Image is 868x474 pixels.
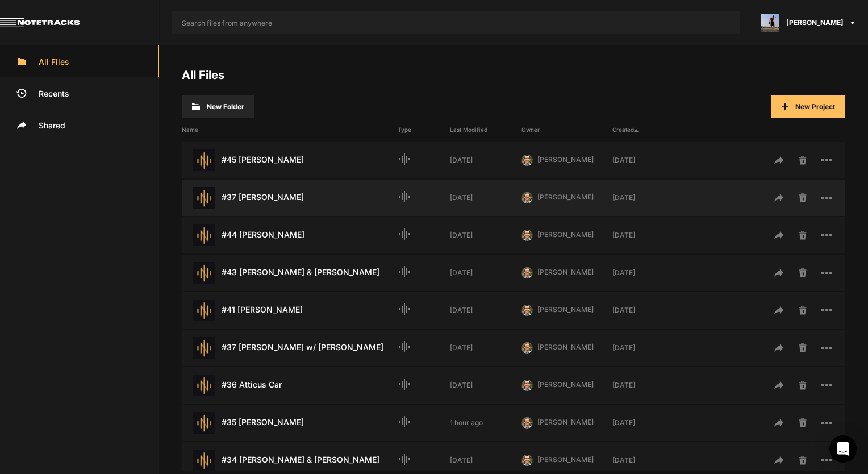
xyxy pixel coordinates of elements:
[182,450,398,471] div: #34 [PERSON_NAME] & [PERSON_NAME]
[398,265,411,278] mat-icon: Audio
[450,155,521,165] div: [DATE]
[398,377,411,391] mat-icon: Audio
[537,455,594,464] span: [PERSON_NAME]
[771,95,845,118] button: New Project
[182,300,398,321] div: #41 [PERSON_NAME]
[450,268,521,278] div: [DATE]
[398,152,411,166] mat-icon: Audio
[521,155,533,166] img: 424769395311cb87e8bb3f69157a6d24
[537,380,594,389] span: [PERSON_NAME]
[182,262,398,284] div: #43 [PERSON_NAME] & [PERSON_NAME]
[795,102,835,111] span: New Project
[521,267,533,278] img: 424769395311cb87e8bb3f69157a6d24
[537,193,594,201] span: [PERSON_NAME]
[612,418,684,428] div: [DATE]
[182,187,398,209] div: #37 [PERSON_NAME]
[398,452,411,466] mat-icon: Audio
[761,14,779,32] img: ACg8ocJ5zrP0c3SJl5dKscm-Goe6koz8A9fWD7dpguHuX8DX5VIxymM=s96-c
[193,187,215,209] img: star-track.png
[521,342,533,354] img: 424769395311cb87e8bb3f69157a6d24
[398,302,411,316] mat-icon: Audio
[521,305,533,316] img: 424769395311cb87e8bb3f69157a6d24
[172,11,740,34] input: Search files from anywhere
[182,95,254,118] button: New Folder
[193,375,215,396] img: star-track.png
[521,455,533,466] img: 424769395311cb87e8bb3f69157a6d24
[398,190,411,203] mat-icon: Audio
[786,18,844,28] span: [PERSON_NAME]
[182,149,398,171] div: #45 [PERSON_NAME]
[182,375,398,396] div: #36 Atticus Car
[612,343,684,353] div: [DATE]
[521,417,533,429] img: 424769395311cb87e8bb3f69157a6d24
[193,450,215,471] img: star-track.png
[612,155,684,165] div: [DATE]
[182,126,398,134] div: Name
[193,337,215,359] img: star-track.png
[193,412,215,434] img: star-track.png
[521,380,533,391] img: 424769395311cb87e8bb3f69157a6d24
[612,380,684,390] div: [DATE]
[521,192,533,203] img: 424769395311cb87e8bb3f69157a6d24
[182,412,398,434] div: #35 [PERSON_NAME]
[450,343,521,353] div: [DATE]
[612,268,684,278] div: [DATE]
[182,68,224,82] a: All Files
[450,230,521,240] div: [DATE]
[193,300,215,321] img: star-track.png
[450,126,521,134] div: Last Modified
[193,149,215,171] img: star-track.png
[182,224,398,246] div: #44 [PERSON_NAME]
[193,262,215,284] img: star-track.png
[612,230,684,240] div: [DATE]
[398,227,411,241] mat-icon: Audio
[450,305,521,315] div: [DATE]
[521,230,533,241] img: 424769395311cb87e8bb3f69157a6d24
[182,337,398,359] div: #37 [PERSON_NAME] w/ [PERSON_NAME]
[612,193,684,203] div: [DATE]
[521,126,612,134] div: Owner
[193,224,215,246] img: star-track.png
[450,418,521,428] div: 1 hour ago
[612,305,684,315] div: [DATE]
[450,193,521,203] div: [DATE]
[537,343,594,351] span: [PERSON_NAME]
[398,340,411,354] mat-icon: Audio
[398,126,450,134] div: Type
[537,305,594,314] span: [PERSON_NAME]
[829,435,857,463] div: Open Intercom Messenger
[450,380,521,390] div: [DATE]
[612,455,684,465] div: [DATE]
[450,455,521,465] div: [DATE]
[537,418,594,426] span: [PERSON_NAME]
[537,268,594,276] span: [PERSON_NAME]
[537,230,594,239] span: [PERSON_NAME]
[612,126,684,134] div: Created
[398,415,411,429] mat-icon: Audio
[537,155,594,164] span: [PERSON_NAME]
